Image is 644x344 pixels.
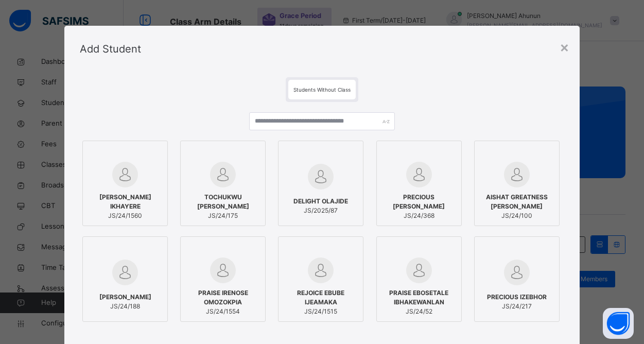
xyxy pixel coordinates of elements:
[186,193,260,211] span: TOCHUKWU [PERSON_NAME]
[487,293,547,302] span: PRECIOUS IZEBHOR
[210,162,236,187] img: default.svg
[112,260,138,285] img: default.svg
[88,193,162,211] span: [PERSON_NAME] IKHAYERE
[284,307,358,316] span: JS/24/1515
[186,288,260,307] span: PRAISE IRENOSE OMOZOKPIA
[293,197,348,206] span: DELIGHT OLAJIDE
[112,162,138,187] img: default.svg
[293,87,351,93] span: Students Without Class
[382,307,456,316] span: JS/24/52
[293,206,348,215] span: JS/2025/87
[382,211,456,220] span: JS/24/368
[560,36,569,58] div: ×
[284,288,358,307] span: REJOICE EBUBE IJEAMAKA
[308,257,334,283] img: default.svg
[504,260,530,285] img: default.svg
[480,211,554,220] span: JS/24/100
[480,193,554,211] span: AISHAT GREATNESS [PERSON_NAME]
[382,288,456,307] span: PRAISE EBOSETALE IBHAKEWANLAN
[88,211,162,220] span: JS/24/1560
[80,43,141,55] span: Add Student
[406,257,432,283] img: default.svg
[308,164,334,190] img: default.svg
[99,293,151,302] span: [PERSON_NAME]
[382,193,456,211] span: PRECIOUS [PERSON_NAME]
[487,302,547,311] span: JS/24/217
[186,307,260,316] span: JS/24/1554
[603,308,634,339] button: Open asap
[99,302,151,311] span: JS/24/188
[186,211,260,220] span: JS/24/175
[504,162,530,187] img: default.svg
[406,162,432,187] img: default.svg
[210,257,236,283] img: default.svg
